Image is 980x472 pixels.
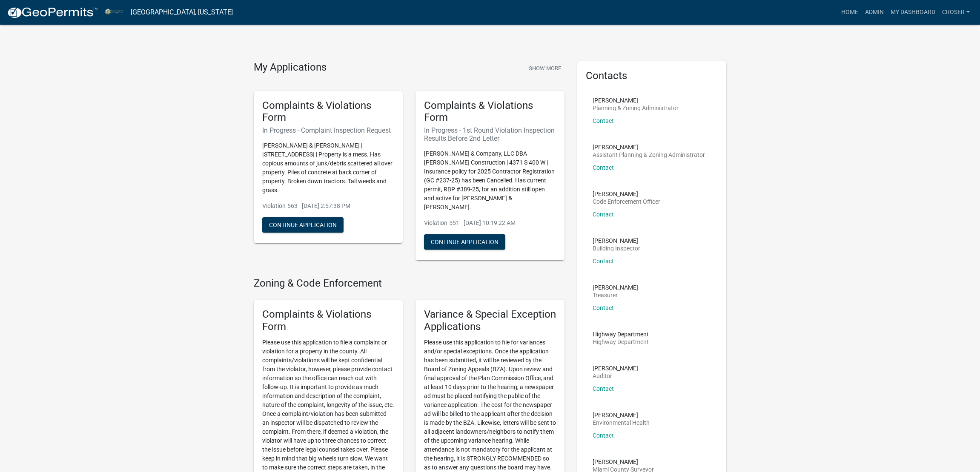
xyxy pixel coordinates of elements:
[593,105,679,111] p: Planning & Zoning Administrator
[593,385,614,392] a: Contact
[424,234,505,250] button: Continue Application
[593,199,660,205] p: Code Enforcement Officer
[593,211,614,218] a: Contact
[593,245,640,251] p: Building Inspector
[593,292,638,298] p: Treasurer
[424,149,556,212] p: [PERSON_NAME] & Company, LLC DBA [PERSON_NAME] Construction | 4371 S 400 W | Insurance policy for...
[262,217,344,233] button: Continue Application
[593,365,638,371] p: [PERSON_NAME]
[424,219,556,227] p: Violation-551 - [DATE] 10:19:22 AM
[254,61,327,74] h4: My Applications
[593,373,638,379] p: Auditor
[593,144,705,150] p: [PERSON_NAME]
[593,97,679,103] p: [PERSON_NAME]
[262,141,394,195] p: [PERSON_NAME] & [PERSON_NAME] | [STREET_ADDRESS] | Property is a mess. Has copious amounts of jun...
[593,331,649,337] p: Highway Department
[262,202,394,210] p: Violation-563 - [DATE] 2:57:38 PM
[593,432,614,439] a: Contact
[586,70,718,82] h5: Contacts
[254,277,565,290] h4: Zoning & Code Enforcement
[593,304,614,311] a: Contact
[424,100,556,124] h5: Complaints & Violations Form
[525,61,565,75] button: Show More
[593,459,654,465] p: [PERSON_NAME]
[593,152,705,158] p: Assistant Planning & Zoning Administrator
[593,117,614,124] a: Contact
[593,420,650,426] p: Environmental Health
[593,339,649,345] p: Highway Department
[593,164,614,171] a: Contact
[838,4,862,20] a: Home
[862,4,887,20] a: Admin
[262,126,394,134] h6: In Progress - Complaint Inspection Request
[262,100,394,124] h5: Complaints & Violations Form
[105,6,124,18] img: Miami County, Indiana
[593,238,640,244] p: [PERSON_NAME]
[939,4,973,20] a: croser
[424,126,556,142] h6: In Progress - 1st Round Violation Inspection Results Before 2nd Letter
[593,191,660,197] p: [PERSON_NAME]
[593,258,614,264] a: Contact
[131,5,233,20] a: [GEOGRAPHIC_DATA], [US_STATE]
[887,4,939,20] a: My Dashboard
[593,412,650,418] p: [PERSON_NAME]
[262,308,394,333] h5: Complaints & Violations Form
[593,284,638,290] p: [PERSON_NAME]
[424,308,556,333] h5: Variance & Special Exception Applications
